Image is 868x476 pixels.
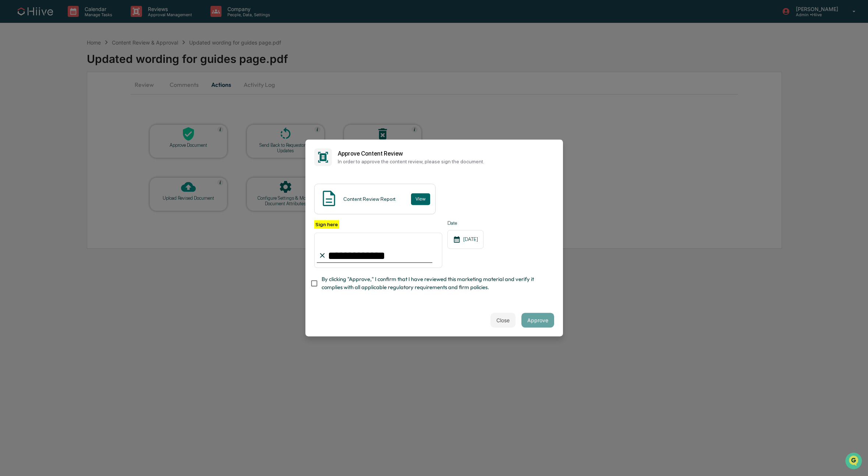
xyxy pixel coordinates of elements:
[61,93,91,100] span: Attestations
[521,313,554,328] button: Approve
[7,107,13,113] div: 🔎
[53,93,59,99] div: 🗄️
[7,93,13,99] div: 🖐️
[15,93,47,100] span: Preclearance
[447,230,483,249] div: [DATE]
[73,125,89,130] span: Pylon
[52,124,89,130] a: Powered byPylon
[844,452,864,472] iframe: Open customer support
[411,193,430,205] button: View
[7,15,134,27] p: How can we help?
[50,90,94,103] a: 🗄️Attestations
[125,58,134,67] button: Start new chat
[4,104,49,117] a: 🔎Data Lookup
[338,159,554,164] p: In order to approve the content review, please sign the document.
[25,64,93,70] div: We're available if you need us!
[314,220,339,228] label: Sign here
[320,189,338,207] img: Document Icon
[490,313,516,328] button: Close
[7,56,21,70] img: 1746055101610-c473b297-6a78-478c-a979-82029cc54cd1
[338,150,554,157] h2: Approve Content Review
[447,220,483,226] label: Date
[4,90,50,103] a: 🖐️Preclearance
[25,56,121,64] div: Start new chat
[343,196,396,202] div: Content Review Report
[15,107,46,114] span: Data Lookup
[322,275,548,292] span: By clicking "Approve," I confirm that I have reviewed this marketing material and verify it compl...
